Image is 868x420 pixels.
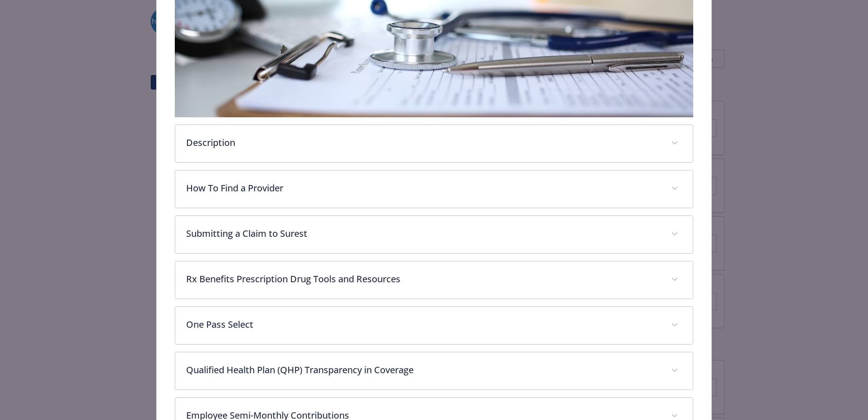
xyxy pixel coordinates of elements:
[175,216,693,253] div: Submitting a Claim to Surest
[175,352,693,390] div: Qualified Health Plan (QHP) Transparency in Coverage
[186,318,660,331] p: One Pass Select
[175,125,693,162] div: Description
[186,272,660,286] p: Rx Benefits Prescription Drug Tools and Resources
[186,227,660,240] p: Submitting a Claim to Surest
[186,181,660,195] p: How To Find a Provider
[175,170,693,208] div: How To Find a Provider
[186,136,660,150] p: Description
[186,363,660,377] p: Qualified Health Plan (QHP) Transparency in Coverage
[175,307,693,344] div: One Pass Select
[175,261,693,299] div: Rx Benefits Prescription Drug Tools and Resources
